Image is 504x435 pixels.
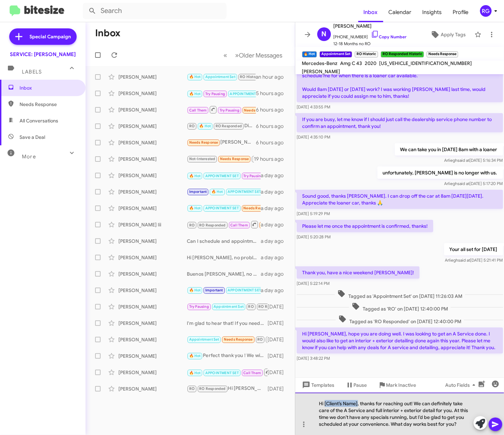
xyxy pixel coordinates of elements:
[187,320,268,327] div: I'm glad to hear that! If you need to schedule future maintenance or repairs for your vehicle, fe...
[20,101,78,108] span: Needs Response
[118,287,187,294] div: [PERSON_NAME]
[365,60,377,66] span: 2020
[189,124,195,128] span: RO
[118,353,187,359] div: [PERSON_NAME]
[187,368,268,377] div: Absolutely! We will see you then !
[187,73,256,81] div: Hi [PERSON_NAME], hope you are doing well. I was looking to get an A Service done. I would also l...
[301,379,335,391] span: Templates
[297,104,330,109] span: [DATE] 4:33:55 PM
[187,122,256,130] div: Did you want to get them replaced with us?
[244,108,273,113] span: Needs Response
[187,220,261,229] div: Inbound Call
[258,304,285,309] span: RO Responded
[189,140,218,145] span: Needs Response
[187,204,261,212] div: [PERSON_NAME], my tire light is on however the tire pressure is correct. Can I turn it off?
[189,206,201,210] span: 🔥 Hot
[297,356,330,361] span: [DATE] 3:48:22 PM
[320,51,352,57] small: Appointment Set
[187,105,256,114] div: Hi yes it was good. They do need to issue a credit for a service that I was billed for that they ...
[457,158,469,163] span: said at
[355,51,378,57] small: RO Historic
[187,171,261,180] div: Inbound Call
[220,108,240,113] span: Try Pausing
[440,379,483,391] button: Auto Fields
[20,84,78,91] span: Inbox
[297,266,419,279] p: Thank you, have a nice weekend [PERSON_NAME]!
[334,30,407,40] span: [PHONE_NUMBER]
[297,134,330,140] span: [DATE] 4:35:10 PM
[444,158,503,163] span: Arliegh [DATE] 5:16:34 PM
[268,353,289,359] div: [DATE]
[230,92,263,96] span: APPOINTMENT SET
[445,258,503,263] span: Arliegh [DATE] 5:21:41 PM
[334,22,407,30] span: [PERSON_NAME]
[199,386,225,391] span: RO Responded
[187,352,268,360] div: Perfect thank you ! We will call/text you when on our way
[20,117,58,124] span: All Conversations
[254,156,289,162] div: 19 hours ago
[118,320,187,327] div: [PERSON_NAME]
[189,108,207,113] span: Call Them
[214,304,244,309] span: Appointment Set
[379,60,472,66] span: [US_VEHICLE_IDENTIFICATION_NUMBER]
[189,288,201,292] span: 🔥 Hot
[297,281,329,286] span: [DATE] 5:22:14 PM
[261,172,289,179] div: a day ago
[340,60,362,66] span: Amg C 43
[243,174,263,178] span: Try Pausing
[335,315,464,325] span: Tagged as 'RO Responded' on [DATE] 12:40:00 PM
[334,290,465,300] span: Tagged as 'Appointment Set' on [DATE] 11:26:03 AM
[95,28,120,39] h1: Inbox
[205,288,223,292] span: Important
[358,2,383,22] a: Inbox
[231,48,287,62] button: Next
[83,3,227,19] input: Search
[118,156,187,162] div: [PERSON_NAME]
[297,234,331,239] span: [DATE] 5:20:28 PM
[349,302,450,312] span: Tagged as 'RO' on [DATE] 12:40:00 PM
[427,51,458,57] small: Needs Response
[297,328,503,354] p: Hi [PERSON_NAME], hope you are doing well. I was looking to get an A Service done. I would also l...
[302,51,317,57] small: 🔥 Hot
[187,238,261,245] div: Can I schedule and appointment for you?
[189,223,195,227] span: RO
[295,379,340,391] button: Templates
[381,51,424,57] small: RO Responded Historic
[189,337,219,342] span: Appointment Set
[256,74,289,80] div: an hour ago
[256,90,289,97] div: 5 hours ago
[230,223,248,227] span: Call Them
[216,124,242,128] span: RO Responded
[9,28,77,45] a: Special Campaign
[302,68,340,75] span: [PERSON_NAME]
[118,74,187,80] div: [PERSON_NAME]
[297,190,503,209] p: Sound good, thanks [PERSON_NAME]. I can drop off the car at 8am [DATE][DATE]. Appreciate the loan...
[187,155,254,163] div: Hello, [PERSON_NAME]. I was dissatisfied with the service. 1. The code for the problem that was f...
[22,69,42,75] span: Labels
[205,371,239,375] span: APPOINTMENT SET
[187,188,261,196] div: I understand. Let me know if you change your mind or if there's anything else I can assist you wi...
[189,354,201,358] span: 🔥 Hot
[118,106,187,113] div: [PERSON_NAME]
[199,124,211,128] span: 🔥 Hot
[448,2,474,22] a: Profile
[118,90,187,97] div: [PERSON_NAME]
[261,238,289,245] div: a day ago
[377,167,503,179] p: unfortunately, [PERSON_NAME] is no longer with us.
[205,174,239,178] span: APPOINTMENT SET
[261,271,289,277] div: a day ago
[268,303,289,310] div: [DATE]
[243,371,261,375] span: Call Them
[189,92,201,96] span: 🔥 Hot
[457,181,469,186] span: said at
[340,379,373,391] button: Pause
[445,379,478,391] span: Auto Fields
[474,5,496,17] button: RG
[371,34,407,39] a: Copy Number
[205,206,239,210] span: APPOINTMENT SET
[417,2,448,22] a: Insights
[228,189,261,194] span: APPOINTMENT SET
[118,188,187,195] div: [PERSON_NAME]
[189,174,201,178] span: 🔥 Hot
[243,206,272,210] span: Needs Response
